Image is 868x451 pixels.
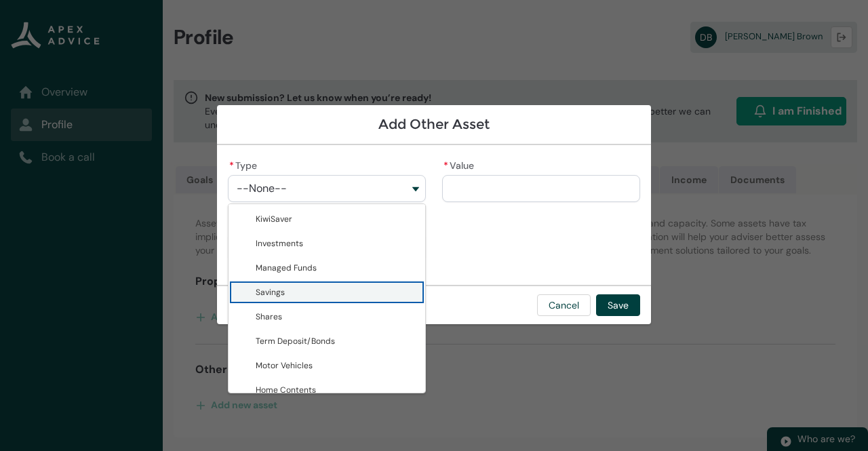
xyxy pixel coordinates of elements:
abbr: required [229,159,234,172]
span: Managed Funds [256,262,317,273]
button: Save [596,294,640,316]
label: Type [228,156,262,172]
label: Value [442,156,479,172]
h1: Add Other Asset [228,116,640,133]
span: Investments [256,238,303,249]
div: Type [228,203,426,393]
button: Cancel [537,294,591,316]
abbr: required [443,159,448,172]
span: KiwiSaver [256,214,292,224]
span: --None-- [237,182,287,195]
button: Type [228,175,426,202]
